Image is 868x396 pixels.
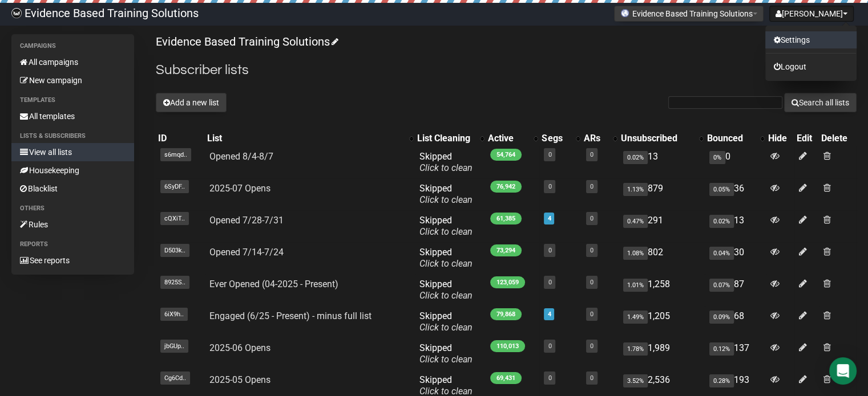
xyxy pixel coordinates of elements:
span: D503k.. [160,244,189,257]
a: 0 [590,183,594,190]
td: 1,205 [619,306,705,338]
div: List [207,133,403,144]
td: 291 [619,210,705,242]
span: cQXiT.. [160,212,189,225]
a: Click to clean [419,322,473,333]
a: 0 [548,279,551,286]
div: ARs [584,133,607,144]
li: Templates [11,93,134,107]
a: Opened 8/4-8/7 [209,151,273,162]
a: All campaigns [11,53,134,71]
span: 1.13% [623,183,648,196]
a: Click to clean [419,290,473,301]
span: 0.05% [709,183,734,196]
td: 68 [705,306,766,338]
div: Delete [821,133,854,144]
span: 76,942 [490,181,522,193]
span: Skipped [419,183,473,205]
span: 6iX9h.. [160,308,188,321]
span: Skipped [419,151,473,173]
a: Blacklist [11,179,134,198]
img: favicons [620,9,629,18]
img: 6a635aadd5b086599a41eda90e0773ac [11,8,22,18]
span: 3.52% [623,374,648,387]
div: Open Intercom Messenger [829,357,857,385]
a: 2025-07 Opens [209,183,271,194]
a: Click to clean [419,258,473,269]
a: 4 [547,311,551,318]
a: 0 [548,374,551,382]
td: 802 [619,242,705,274]
div: Edit [797,133,817,144]
li: Reports [11,238,134,251]
span: Skipped [419,279,473,301]
a: 0 [548,151,551,158]
th: ID: No sort applied, sorting is disabled [156,130,205,146]
span: 0.07% [709,279,734,292]
a: Evidence Based Training Solutions [156,35,337,48]
li: Others [11,202,134,215]
a: 0 [548,247,551,254]
span: 79,868 [490,308,522,320]
a: 0 [590,374,594,382]
td: 1,989 [619,338,705,370]
span: 0% [709,151,725,164]
a: 0 [590,247,594,254]
span: 110,013 [490,340,525,352]
a: Settings [765,31,857,48]
div: Bounced [707,133,754,144]
a: 0 [590,342,594,350]
span: 73,294 [490,244,522,256]
a: Opened 7/14-7/24 [209,247,284,258]
a: View all lists [11,143,134,161]
a: 0 [590,279,594,286]
a: 4 [547,215,551,222]
span: Cg6Cd.. [160,371,190,385]
td: 879 [619,178,705,210]
span: 0.02% [709,215,734,228]
span: 61,385 [490,213,522,224]
span: Skipped [419,311,473,333]
a: See reports [11,251,134,270]
a: Click to clean [419,354,473,365]
div: Segs [542,133,570,144]
span: 69,431 [490,372,522,384]
a: Rules [11,215,134,234]
td: 0 [705,146,766,178]
span: Skipped [419,215,473,237]
span: 0.28% [709,374,734,387]
a: Click to clean [419,226,473,237]
a: 2025-06 Opens [209,342,271,353]
a: Opened 7/28-7/31 [209,215,284,226]
th: List: No sort applied, activate to apply an ascending sort [205,130,415,146]
th: ARs: No sort applied, activate to apply an ascending sort [582,130,619,146]
td: 36 [705,178,766,210]
th: List Cleaning: No sort applied, activate to apply an ascending sort [415,130,486,146]
a: Housekeeping [11,161,134,179]
span: 54,764 [490,149,522,161]
th: Hide: No sort applied, sorting is disabled [766,130,794,146]
span: 6SyDF.. [160,180,189,193]
span: 0.47% [623,215,648,228]
a: Click to clean [419,162,473,173]
a: 0 [590,311,594,318]
a: Engaged (6/25 - Present) - minus full list [209,311,372,321]
td: 1,258 [619,274,705,306]
span: s6mqd.. [160,148,191,161]
a: Click to clean [419,194,473,205]
span: 123,059 [490,276,525,288]
button: [PERSON_NAME] [769,6,854,22]
div: Active [488,133,528,144]
li: Campaigns [11,39,134,53]
span: 1.78% [623,342,648,356]
th: Bounced: No sort applied, activate to apply an ascending sort [705,130,766,146]
li: Lists & subscribers [11,129,134,143]
div: ID [158,133,203,144]
span: 0.04% [709,247,734,260]
td: 137 [705,338,766,370]
a: All templates [11,107,134,125]
th: Active: No sort applied, activate to apply an ascending sort [486,130,539,146]
th: Edit: No sort applied, sorting is disabled [794,130,819,146]
th: Segs: No sort applied, activate to apply an ascending sort [539,130,582,146]
th: Delete: No sort applied, sorting is disabled [819,130,857,146]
